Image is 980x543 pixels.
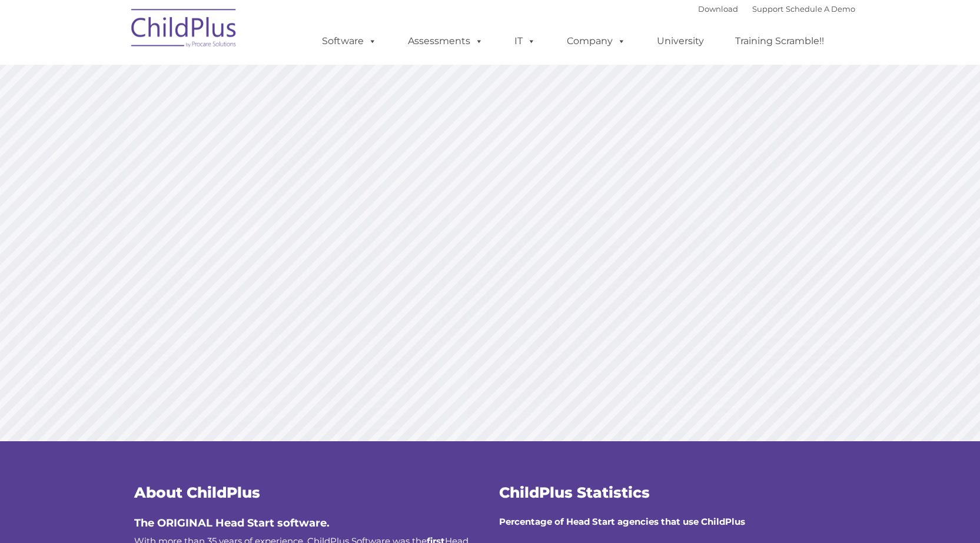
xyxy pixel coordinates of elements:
a: Download [698,4,738,14]
a: Assessments [396,29,495,53]
font: | [698,4,855,14]
img: ChildPlus by Procare Solutions [125,1,243,59]
a: IT [503,29,547,53]
span: About ChildPlus [134,484,260,501]
span: The ORIGINAL Head Start software. [134,517,330,529]
a: Learn More [666,274,829,318]
a: Training Scramble!! [723,29,836,53]
a: Support [752,4,783,14]
a: University [645,29,716,53]
a: Software [310,29,388,53]
strong: Percentage of Head Start agencies that use ChildPlus [499,516,745,527]
a: Company [555,29,637,53]
a: Schedule A Demo [786,4,855,14]
span: ChildPlus Statistics [499,484,650,501]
